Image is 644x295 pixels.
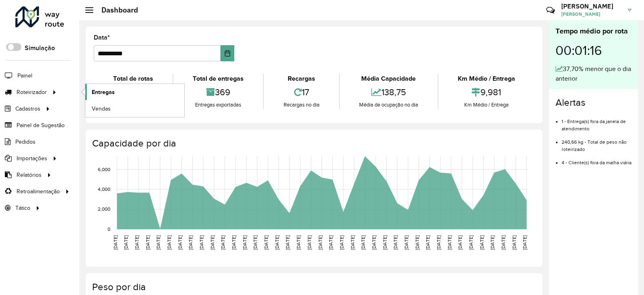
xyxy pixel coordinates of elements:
[15,204,30,212] span: Tático
[177,235,183,250] text: [DATE]
[175,101,261,109] div: Entregas exportadas
[123,235,128,250] text: [DATE]
[342,101,436,109] div: Média de ocupação no dia
[350,235,355,250] text: [DATE]
[175,84,261,101] div: 369
[542,2,559,19] a: Contato Rápido
[221,45,234,61] button: Choose Date
[166,235,172,250] text: [DATE]
[561,10,622,18] span: [PERSON_NAME]
[134,235,139,250] text: [DATE]
[242,235,247,250] text: [DATE]
[522,235,527,250] text: [DATE]
[98,186,110,192] text: 4,000
[562,132,631,153] li: 240,66 kg - Total de peso não roteirizado
[175,74,261,84] div: Total de entregas
[457,235,463,250] text: [DATE]
[360,235,366,250] text: [DATE]
[107,226,110,232] text: 0
[145,235,150,250] text: [DATE]
[562,153,631,166] li: 4 - Cliente(s) fora da malha viária
[199,235,204,250] text: [DATE]
[339,235,344,250] text: [DATE]
[562,112,631,132] li: 1 - Entrega(s) fora da janela de atendimento
[266,84,337,101] div: 17
[231,235,236,250] text: [DATE]
[220,235,225,250] text: [DATE]
[98,167,110,172] text: 6,000
[440,74,532,84] div: Km Médio / Entrega
[425,235,430,250] text: [DATE]
[404,235,409,250] text: [DATE]
[556,64,631,84] div: 37,70% menor que o dia anterior
[266,101,337,109] div: Recargas no dia
[17,88,47,96] span: Roteirizador
[342,74,436,84] div: Média Capacidade
[17,121,65,130] span: Painel de Sugestão
[415,235,420,250] text: [DATE]
[328,235,333,250] text: [DATE]
[285,235,290,250] text: [DATE]
[156,235,161,250] text: [DATE]
[479,235,484,250] text: [DATE]
[266,74,337,84] div: Recargas
[17,187,60,196] span: Retroalimentação
[15,105,40,113] span: Cadastros
[501,235,506,250] text: [DATE]
[511,235,517,250] text: [DATE]
[393,235,398,250] text: [DATE]
[440,84,532,101] div: 9,981
[98,207,110,212] text: 2,000
[342,84,436,101] div: 138,75
[490,235,495,250] text: [DATE]
[17,171,42,179] span: Relatórios
[25,43,55,53] label: Simulação
[253,235,258,250] text: [DATE]
[96,74,170,84] div: Total de rotas
[94,33,110,42] label: Data
[85,100,184,117] a: Vendas
[296,235,301,250] text: [DATE]
[382,235,387,250] text: [DATE]
[556,97,631,109] h4: Alertas
[210,235,215,250] text: [DATE]
[436,235,441,250] text: [DATE]
[188,235,193,250] text: [DATE]
[274,235,280,250] text: [DATE]
[318,235,323,250] text: [DATE]
[556,26,631,37] div: Tempo médio por rota
[263,235,269,250] text: [DATE]
[468,235,474,250] text: [DATE]
[371,235,377,250] text: [DATE]
[92,105,111,113] span: Vendas
[17,71,32,80] span: Painel
[92,88,115,96] span: Entregas
[93,6,138,15] h2: Dashboard
[85,84,184,100] a: Entregas
[440,101,532,109] div: Km Médio / Entrega
[556,37,631,64] div: 00:01:16
[447,235,452,250] text: [DATE]
[307,235,312,250] text: [DATE]
[17,154,47,163] span: Importações
[561,2,622,10] h3: [PERSON_NAME]
[15,138,36,146] span: Pedidos
[92,281,535,293] h4: Peso por dia
[113,235,118,250] text: [DATE]
[92,138,535,149] h4: Capacidade por dia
